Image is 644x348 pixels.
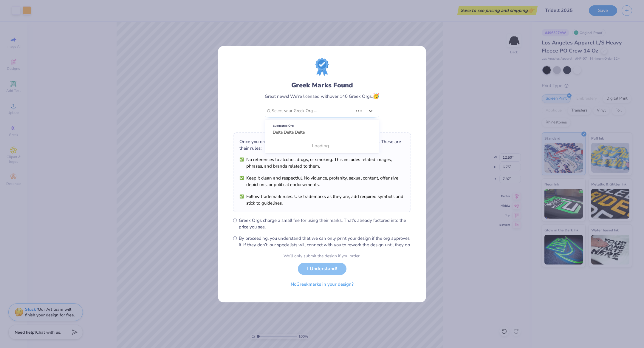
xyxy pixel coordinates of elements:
div: Loading... [265,140,379,152]
span: By proceeding, you understand that we can only print your design if the org approves it. If they ... [239,235,411,248]
li: Keep it clean and respectful. No violence, profanity, sexual content, offensive depictions, or po... [239,175,405,188]
div: Greek Marks Found [265,81,379,90]
span: 🥳 [373,92,379,100]
li: No references to alcohol, drugs, or smoking. This includes related images, phrases, and brands re... [239,156,405,169]
span: Greek Orgs charge a small fee for using their marks. That’s already factored into the price you see. [239,217,411,230]
div: Once you order, the org will need to review and approve your design. These are their rules: [239,138,405,151]
button: NoGreekmarks in your design? [286,278,359,290]
div: Suggested Org [273,123,371,129]
img: license-marks-badge.png [315,58,329,76]
div: Great news! We’re licensed with over 140 Greek Orgs. [265,92,379,100]
li: Follow trademark rules. Use trademarks as they are, add required symbols and stick to guidelines. [239,193,405,206]
span: Delta Delta Delta [273,129,305,135]
div: We’ll only submit the design if you order. [284,253,360,259]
